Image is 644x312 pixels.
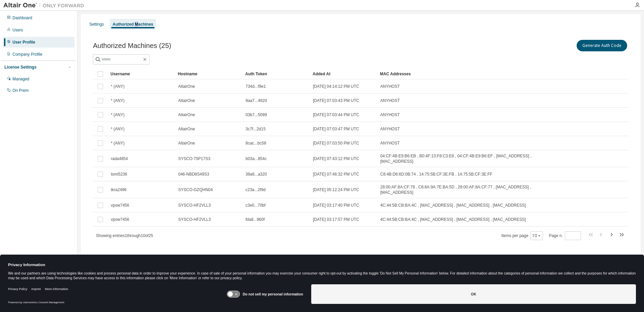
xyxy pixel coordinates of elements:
[313,187,359,192] span: [DATE] 05:12:24 PM UTC
[246,84,266,89] span: 734d...f9e1
[3,2,88,9] img: Altair One
[313,112,359,118] span: [DATE] 07:03:44 PM UTC
[246,217,265,222] span: fda8...960f
[178,98,195,103] span: AltairOne
[380,203,526,208] span: 4C:44:5B:CB:BA:4C , [MAC_ADDRESS] , [MAC_ADDRESS] , [MAC_ADDRESS]
[313,140,359,146] span: [DATE] 07:03:50 PM UTC
[89,22,104,27] div: Settings
[245,69,307,79] div: Auth Token
[313,98,359,103] span: [DATE] 07:03:43 PM UTC
[549,231,581,240] span: Page n.
[246,112,267,118] span: 03b7...5099
[178,217,211,222] span: SYSCO-HF2VLL3
[380,153,557,164] span: 04:CF:4B:E9:B6:EB , B0:4F:13:F8:C3:E8 , 04:CF:4B:E9:B6:EF , [MAC_ADDRESS] , [MAC_ADDRESS]
[246,172,267,177] span: 38a6...a320
[178,84,195,89] span: AltairOne
[111,126,125,132] span: * (ANY)
[178,140,195,146] span: AltairOne
[313,69,375,79] div: Added At
[111,172,127,177] span: tsmi5236
[178,156,210,161] span: SYSCO-75P17S3
[178,112,195,118] span: AltairOne
[380,126,400,132] span: ANYHOST
[246,98,267,103] span: 9aa7...4920
[178,69,240,79] div: Hostname
[178,126,195,132] span: AltairOne
[246,203,265,208] span: c3e0...70bf
[178,187,213,192] span: SYSCO-GZQHN04
[246,187,265,192] span: c23a...2f9d
[111,156,128,161] span: rada4854
[112,22,153,27] div: Authorized Machines
[178,203,211,208] span: SYSCO-HF2VLL3
[246,156,267,161] span: b03a...854c
[380,98,400,103] span: ANYHOST
[111,187,127,192] span: tkra2496
[4,64,36,70] div: License Settings
[313,172,359,177] span: [DATE] 07:46:32 PM UTC
[111,112,125,118] span: * (ANY)
[577,40,627,51] button: Generate Auth Code
[380,217,526,222] span: 4C:44:5B:CB:BA:4C , [MAC_ADDRESS] , [MAC_ADDRESS] , [MAC_ADDRESS]
[380,84,400,89] span: ANYHOST
[380,184,557,195] span: 28:00:AF:8A:CF:78 , C8:8A:9A:7E:BA:5D , 28:00:AF:8A:CF:77 , [MAC_ADDRESS] , [MAC_ADDRESS]
[111,203,129,208] span: vpow7456
[380,140,400,146] span: ANYHOST
[178,172,209,177] span: 046-NBD8S49S3
[313,203,359,208] span: [DATE] 03:17:40 PM UTC
[111,217,129,222] span: vpow7456
[12,15,32,21] div: Dashboard
[111,140,125,146] span: * (ANY)
[12,76,29,82] div: Managed
[12,40,35,45] div: User Profile
[93,42,171,50] span: Authorized Machines (25)
[313,84,359,89] span: [DATE] 04:14:12 PM UTC
[12,27,23,33] div: Users
[12,88,29,93] div: On Prem
[313,217,359,222] span: [DATE] 03:17:57 PM UTC
[246,140,266,146] span: 8cac...bc58
[380,69,558,79] div: MAC Addresses
[246,126,265,132] span: 3c7f...2d15
[502,231,543,240] span: Items per page
[110,69,172,79] div: Username
[313,126,359,132] span: [DATE] 07:03:47 PM UTC
[96,233,153,238] span: Showing entries 1 through 10 of 25
[380,112,400,118] span: ANYHOST
[313,156,359,161] span: [DATE] 07:43:12 PM UTC
[380,172,492,177] span: C8:4B:D6:6D:0B:74 , 14:75:5B:CF:3E:FB , 14:75:5B:CF:3E:FF
[532,233,541,238] button: 10
[111,98,125,103] span: * (ANY)
[12,52,42,57] div: Company Profile
[111,84,125,89] span: * (ANY)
